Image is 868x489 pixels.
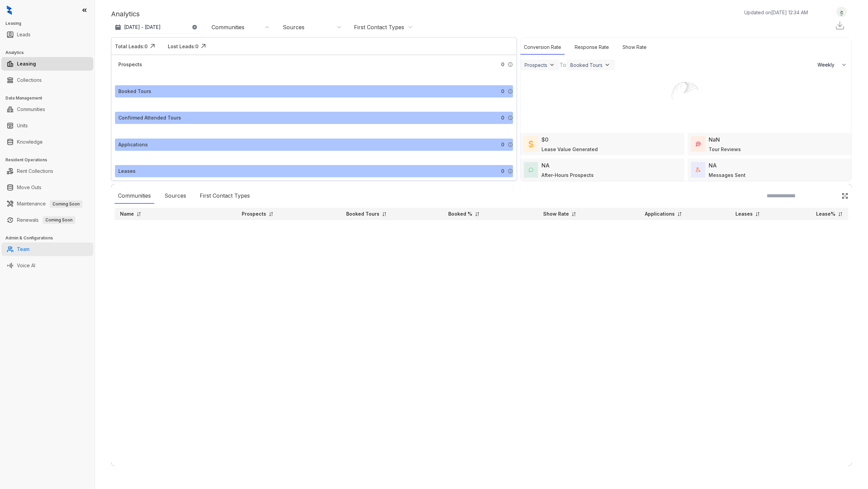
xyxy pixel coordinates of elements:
img: UserAvatar [837,8,846,16]
li: Renewals [1,213,93,227]
li: Move Outs [1,181,93,194]
li: Leasing [1,57,93,71]
span: 0 [501,141,504,148]
img: sorting [838,212,843,217]
button: Weekly [813,59,851,71]
a: Communities [17,103,45,116]
li: Leads [1,28,93,41]
img: Loader [660,71,711,122]
li: Voice AI [1,259,93,272]
a: Team [17,242,29,256]
p: Name [120,211,134,217]
div: Show Rate [619,40,650,55]
img: Info [508,142,513,147]
p: Leases [735,211,753,217]
a: Units [17,119,28,132]
li: Knowledge [1,135,93,149]
div: Booked Tours [118,88,151,95]
div: Leases [118,167,136,175]
p: [DATE] - [DATE] [124,24,161,31]
a: Collections [17,73,42,87]
div: Total Leads: 0 [115,43,147,50]
div: Response Rate [571,40,612,55]
li: Collections [1,73,93,87]
img: logo [7,5,12,15]
span: Coming Soon [43,216,75,224]
div: First Contact Types [354,23,404,31]
div: First Contact Types [196,188,253,204]
img: Info [508,115,513,121]
div: $0 [541,135,549,144]
img: ViewFilterArrow [604,61,611,68]
a: Knowledge [17,135,43,149]
span: 0 [501,61,504,68]
img: Click Icon [147,41,158,51]
img: sorting [755,212,760,217]
img: TotalFum [696,167,701,172]
img: ViewFilterArrow [549,61,555,68]
div: Sources [161,188,190,204]
a: Leads [17,28,31,41]
h3: Leasing [5,20,95,26]
div: Lost Leads: 0 [168,43,198,50]
div: Prospects [525,62,547,68]
h3: Resident Operations [5,157,95,163]
p: Lease% [816,211,835,217]
p: Updated on [DATE] 12:34 AM [744,9,808,16]
li: Communities [1,103,93,116]
img: Download [835,20,845,31]
img: Click Icon [842,193,848,199]
span: Coming Soon [50,200,82,208]
div: Communities [115,188,154,204]
span: Weekly [817,61,838,68]
div: NA [541,161,550,169]
img: sorting [571,212,576,217]
a: Voice AI [17,259,35,272]
span: 0 [501,167,504,175]
button: [DATE] - [DATE] [111,21,203,33]
img: Info [508,168,513,174]
li: Team [1,242,93,256]
p: Analytics [111,9,140,19]
img: sorting [677,212,682,217]
li: Maintenance [1,197,93,211]
li: Rent Collections [1,164,93,178]
img: LeaseValue [529,140,533,148]
div: Confirmed Attended Tours [118,114,181,122]
div: Communities [212,23,244,31]
div: Lease Value Generated [541,146,598,153]
div: Applications [118,141,148,148]
p: Prospects [242,211,266,217]
p: Show Rate [543,211,569,217]
a: RenewalsComing Soon [17,213,75,227]
img: sorting [475,212,480,217]
div: Sources [283,23,304,31]
img: sorting [269,212,274,217]
h3: Data Management [5,95,95,101]
img: Info [508,62,513,67]
div: To [559,61,566,69]
img: AfterHoursConversations [529,167,533,173]
div: NaN [709,135,720,144]
div: Booked Tours [570,62,603,68]
p: Applications [645,211,675,217]
a: Move Outs [17,181,41,194]
span: 0 [501,114,504,122]
h3: Analytics [5,50,95,56]
img: SearchIcon [827,193,833,199]
div: Tour Reviews [709,146,741,153]
div: After-Hours Prospects [541,171,594,179]
p: Booked % [448,211,472,217]
div: Conversion Rate [520,40,565,55]
img: sorting [382,212,387,217]
h3: Admin & Configurations [5,235,95,241]
div: NA [709,161,717,169]
li: Units [1,119,93,132]
img: TourReviews [696,142,701,146]
span: 0 [501,88,504,95]
div: Messages Sent [709,171,746,179]
p: Booked Tours [346,211,379,217]
img: Click Icon [198,41,209,51]
a: Leasing [17,57,36,71]
div: Prospects [118,61,142,68]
